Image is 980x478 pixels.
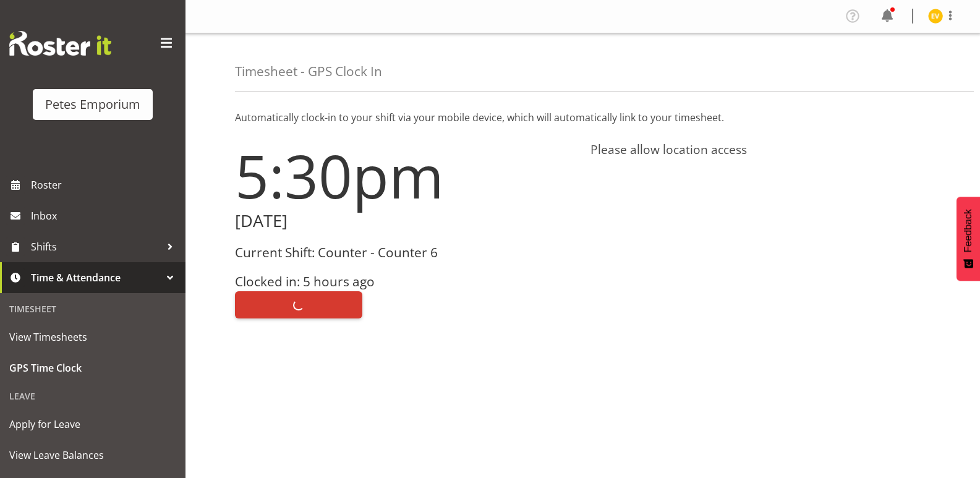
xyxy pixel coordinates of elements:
span: Shifts [31,237,161,256]
span: View Leave Balances [9,446,176,464]
img: eva-vailini10223.jpg [928,9,943,23]
span: Feedback [963,209,974,252]
div: Leave [3,383,182,409]
a: Apply for Leave [3,409,182,440]
h4: Please allow location access [590,142,931,157]
button: Feedback - Show survey [957,197,980,281]
span: Time & Attendance [31,268,161,287]
a: View Leave Balances [3,440,182,471]
span: Inbox [31,207,179,225]
h3: Clocked in: 5 hours ago [235,275,576,289]
a: View Timesheets [3,322,182,352]
p: Automatically clock-in to your shift via your mobile device, which will automatically link to you... [235,110,931,125]
span: View Timesheets [9,328,176,346]
div: Petes Emporium [45,95,140,114]
img: Rosterit website logo [9,31,111,56]
div: Timesheet [3,296,182,322]
span: Roster [31,176,179,194]
h3: Current Shift: Counter - Counter 6 [235,245,576,260]
span: GPS Time Clock [9,359,176,377]
h2: [DATE] [235,211,576,231]
h1: 5:30pm [235,142,576,209]
h4: Timesheet - GPS Clock In [235,64,382,79]
a: GPS Time Clock [3,352,182,383]
span: Apply for Leave [9,415,176,433]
